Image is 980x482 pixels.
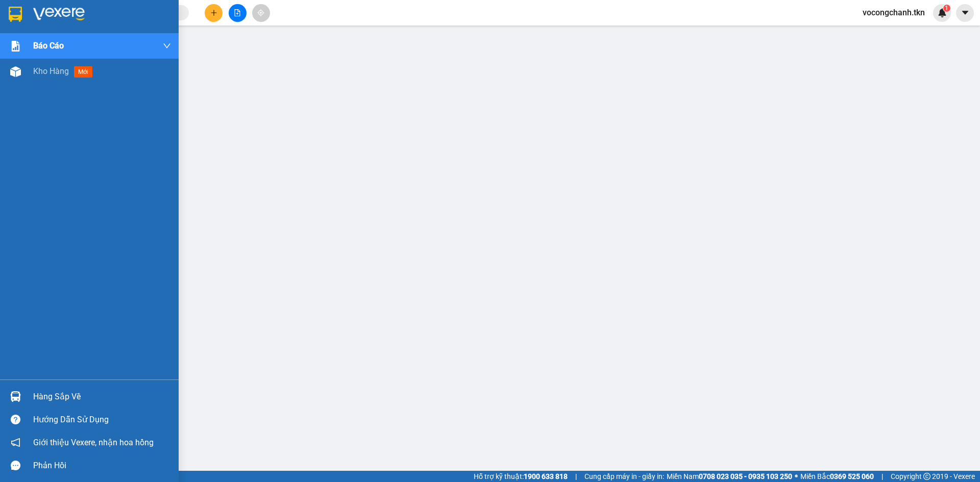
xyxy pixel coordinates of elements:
img: solution-icon [10,41,21,52]
span: | [881,471,883,482]
span: copyright [923,473,930,480]
span: question-circle [11,415,20,424]
img: logo-vxr [9,7,22,22]
button: aim [252,4,270,22]
span: Miền Bắc [800,471,874,482]
span: file-add [234,9,241,16]
sup: 1 [943,5,950,12]
span: Giới thiệu Vexere, nhận hoa hồng [33,436,154,449]
span: ⚪️ [795,474,798,478]
span: Hỗ trợ kỹ thuật: [474,471,568,482]
div: Hàng sắp về [33,389,171,404]
span: notification [11,438,20,447]
div: Hướng dẫn sử dụng [33,412,171,427]
img: warehouse-icon [10,66,21,77]
img: icon-new-feature [938,8,947,17]
img: warehouse-icon [10,391,21,402]
span: aim [257,9,264,16]
span: | [575,471,577,482]
strong: 1900 633 818 [524,472,568,480]
strong: 0369 525 060 [830,472,874,480]
span: Miền Nam [667,471,792,482]
span: Kho hàng [33,66,69,76]
span: caret-down [961,8,970,17]
span: 1 [945,5,948,12]
div: Phản hồi [33,458,171,473]
span: vocongchanh.tkn [854,6,933,19]
span: Báo cáo [33,39,64,52]
strong: 0708 023 035 - 0935 103 250 [699,472,792,480]
span: plus [210,9,217,16]
button: caret-down [956,4,974,22]
span: Cung cấp máy in - giấy in: [584,471,664,482]
button: file-add [229,4,247,22]
span: message [11,461,20,470]
button: plus [205,4,223,22]
span: mới [74,66,92,78]
span: down [163,42,171,50]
